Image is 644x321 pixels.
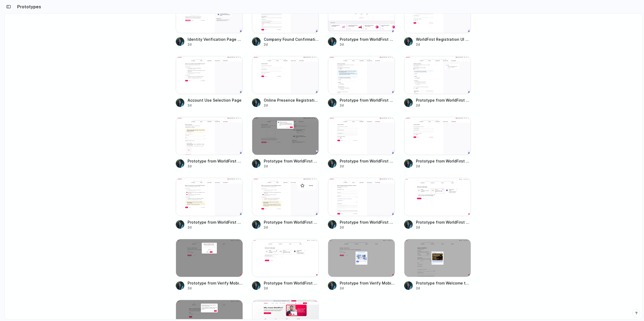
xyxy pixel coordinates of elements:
[416,280,471,286] span: Prototype from Welcome to WorldFirst
[188,164,243,169] div: 2d
[416,219,471,225] span: Prototype from WorldFirst Registration
[252,56,319,108] a: Online Presence Registration InterfaceOnline Presence Registration Interface2d
[188,158,243,164] span: Prototype from WorldFirst Registration v19
[264,103,319,108] div: 2d
[264,286,319,291] div: 2d
[188,42,243,47] div: 2d
[340,280,395,286] span: Prototype from Verify Mobile Number
[264,225,319,230] div: 2d
[340,97,395,103] span: Prototype from WorldFirst Registration v23
[416,164,471,169] div: 2d
[264,164,319,169] div: 2d
[340,164,395,169] div: 2d
[416,286,471,291] div: 2d
[188,103,243,108] div: 2d
[404,178,471,230] a: Prototype from WorldFirst RegistrationPrototype from WorldFirst Registration2d
[264,219,319,225] span: Prototype from WorldFirst Registration v9
[340,225,395,230] div: 2d
[340,103,395,108] div: 2d
[416,103,471,108] div: 2d
[416,158,471,164] span: Prototype from WorldFirst Registration v16
[264,97,319,103] span: Online Presence Registration Interface
[404,117,471,169] a: Prototype from WorldFirst Registration v16Prototype from WorldFirst Registration v162d
[328,117,395,169] a: Prototype from WorldFirst Registration v17Prototype from WorldFirst Registration v172d
[404,239,471,291] a: Prototype from Welcome to WorldFirstPrototype from Welcome to WorldFirst2d
[188,219,243,225] span: Prototype from WorldFirst Registration v10
[176,56,243,108] a: Account Use Selection PageAccount Use Selection Page2d
[176,178,243,230] a: Prototype from WorldFirst Registration v10Prototype from WorldFirst Registration v102d
[416,225,471,230] div: 2d
[188,280,243,286] span: Prototype from Verify Mobile Number
[340,36,395,42] span: Prototype from WorldFirst Registration
[328,239,395,291] a: Prototype from Verify Mobile NumberPrototype from Verify Mobile Number2d
[416,97,471,103] span: Prototype from WorldFirst Registration v22
[264,158,319,164] span: Prototype from WorldFirst Registration
[404,56,471,108] a: Prototype from WorldFirst Registration v22Prototype from WorldFirst Registration v222d
[252,239,319,291] a: Prototype from WorldFirst RegistrationPrototype from WorldFirst Registration2d
[252,117,319,169] a: Prototype from WorldFirst RegistrationPrototype from WorldFirst Registration2d
[328,56,395,108] a: Prototype from WorldFirst Registration v23Prototype from WorldFirst Registration v232d
[264,42,319,47] div: 2d
[264,280,319,286] span: Prototype from WorldFirst Registration
[15,3,41,10] h2: Prototypes
[416,42,471,47] div: 2d
[188,286,243,291] div: 2d
[188,225,243,230] div: 2d
[188,36,243,42] span: Identity Verification Page Update
[252,178,319,230] a: Prototype from WorldFirst Registration v9Prototype from WorldFirst Registration v92d
[340,219,395,225] span: Prototype from WorldFirst Registration v4
[176,117,243,169] a: Prototype from WorldFirst Registration v19Prototype from WorldFirst Registration v192d
[264,36,319,42] span: Company Found Confirmation Screen
[340,42,395,47] div: 2d
[328,178,395,230] a: Prototype from WorldFirst Registration v4Prototype from WorldFirst Registration v42d
[416,36,471,42] span: WorldFirst Registration UI Update
[340,158,395,164] span: Prototype from WorldFirst Registration v17
[188,97,243,103] span: Account Use Selection Page
[176,239,243,291] a: Prototype from Verify Mobile NumberPrototype from Verify Mobile Number2d
[340,286,395,291] div: 2d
